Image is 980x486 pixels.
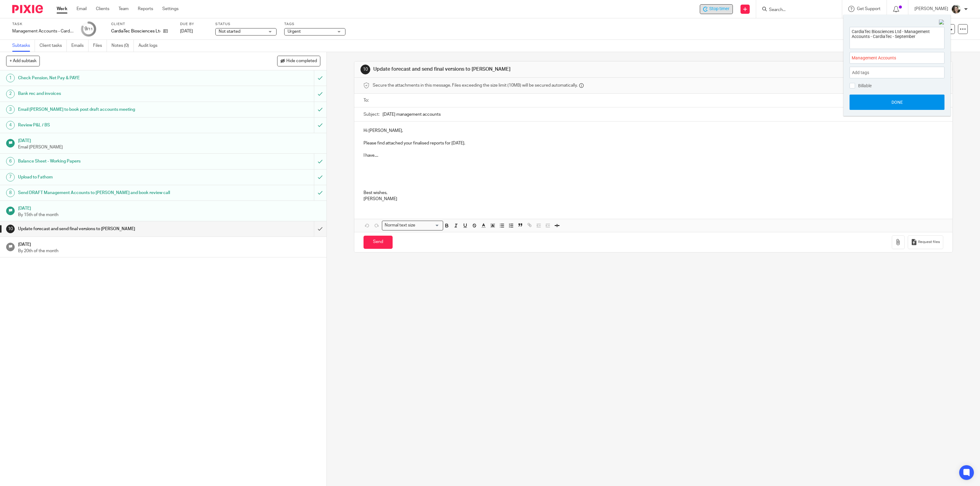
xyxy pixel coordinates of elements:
span: Stop timer [709,6,729,12]
h1: Update forecast and send final versions to [PERSON_NAME] [18,224,211,234]
span: Normal text size [383,222,417,229]
button: Hide completed [277,56,320,66]
h1: Upload to Fathom [18,173,211,182]
div: 2 [6,90,15,98]
p: CardiaTec Biosciences Ltd [111,28,160,34]
input: Search [768,7,824,13]
a: Settings [162,6,179,12]
h1: [DATE] [18,204,320,211]
h1: [DATE] [18,240,320,248]
label: Tags [284,22,345,27]
div: 8 [6,189,15,197]
div: 4 [6,121,15,129]
span: Billable [858,84,872,88]
div: 10 [6,225,15,233]
a: Client tasks [40,40,67,52]
button: + Add subtask [6,56,40,66]
div: 1 [6,74,15,82]
button: Done [850,95,944,110]
a: Clients [96,6,109,12]
label: Due by [180,22,208,27]
div: 9 [85,25,93,32]
label: Task [12,22,73,27]
h1: Email [PERSON_NAME] to book post draft accounts meeting [18,105,211,114]
p: By 15th of the month [18,212,320,218]
a: Work [57,6,67,12]
span: Not started [219,29,240,34]
input: Search for option [417,222,439,229]
a: Emails [71,40,89,52]
span: Get Support [857,7,880,11]
h1: Review P&L / BS [18,121,211,130]
h1: Send DRAFT Management Accounts to [PERSON_NAME] and book review call [18,188,211,197]
a: Reports [138,6,153,12]
div: Management Accounts - CardiaTec - September [12,28,73,34]
button: Request files [908,235,943,249]
p: Best wishes, [364,190,944,196]
label: To: [364,97,370,103]
span: Add tags [852,68,872,77]
h1: [DATE] [18,136,320,144]
span: Hide completed [286,59,317,64]
textarea: CardiaTec Biosciences Ltd - Management Accounts - CardiaTec - September [850,27,944,47]
span: Urgent [288,29,301,34]
p: Hi [PERSON_NAME], [364,128,944,134]
div: 7 [6,173,15,181]
input: Send [364,236,393,249]
p: [PERSON_NAME] [364,196,944,202]
p: Please find attached your finalised reports for [DATE]. [364,140,944,146]
h1: Check Pension, Net Pay & PAYE [18,73,211,83]
a: Subtasks [12,40,35,52]
a: Audit logs [138,40,162,52]
h1: Bank rec and invoices [18,89,211,98]
p: I have.... [364,152,944,159]
div: 6 [6,157,15,166]
a: Notes (0) [111,40,134,52]
span: Secure the attachments in this message. Files exceeding the size limit (10MB) will be secured aut... [373,82,578,88]
span: Management Accounts [852,55,929,61]
label: Client [111,22,172,27]
p: By 20th of the month [18,248,320,254]
p: [PERSON_NAME] [914,6,948,12]
h1: Balance Sheet - Working Papers [18,157,211,166]
h1: Update forecast and send final versions to [PERSON_NAME] [373,66,666,73]
a: Email [77,6,87,12]
label: Subject: [364,111,379,118]
div: Search for option [382,221,443,230]
img: Close [939,20,944,25]
small: /11 [87,28,93,31]
img: barbara-raine-.jpg [951,4,961,14]
span: Request files [918,240,940,245]
div: 3 [6,105,15,114]
span: [DATE] [180,29,193,33]
a: Team [119,6,129,12]
div: 10 [360,65,370,74]
img: Pixie [12,5,43,13]
p: Email [PERSON_NAME] [18,144,320,150]
a: Files [93,40,107,52]
div: CardiaTec Biosciences Ltd - Management Accounts - CardiaTec - September [700,4,733,14]
label: Status [215,22,277,27]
